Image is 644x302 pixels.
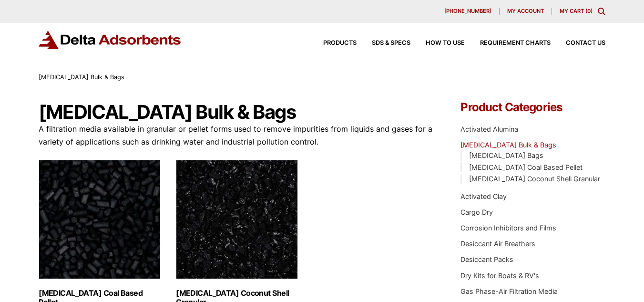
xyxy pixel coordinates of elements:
span: Products [323,40,357,46]
span: [PHONE_NUMBER] [444,9,491,14]
a: Activated Clay [460,192,507,200]
img: Activated Carbon Coconut Shell Granular [176,160,298,279]
a: [MEDICAL_DATA] Coconut Shell Granular [469,175,600,183]
span: My account [507,9,544,14]
a: My Cart (0) [560,8,593,14]
a: Gas Phase-Air Filtration Media [460,287,558,295]
a: How to Use [410,40,465,46]
span: Requirement Charts [480,40,551,46]
h4: Product Categories [460,102,605,113]
a: Corrosion Inhibitors and Films [460,224,556,232]
p: A filtration media available in granular or pellet forms used to remove impurities from liquids a... [39,123,433,148]
img: Activated Carbon Coal Based Pellet [39,160,161,279]
span: [MEDICAL_DATA] Bulk & Bags [39,73,124,81]
a: Activated Alumina [460,125,518,133]
span: SDS & SPECS [372,40,410,46]
a: My account [500,8,552,15]
a: [MEDICAL_DATA] Coal Based Pellet [469,163,583,171]
a: Products [308,40,357,46]
span: 0 [587,8,591,14]
div: Toggle Modal Content [598,8,605,15]
a: [MEDICAL_DATA] Bags [469,151,543,159]
a: SDS & SPECS [357,40,410,46]
a: Cargo Dry [460,208,493,216]
img: Delta Adsorbents [39,31,182,49]
span: How to Use [426,40,465,46]
a: Desiccant Air Breathers [460,240,535,248]
span: Contact Us [566,40,605,46]
a: Contact Us [551,40,605,46]
a: Dry Kits for Boats & RV's [460,271,539,280]
h1: [MEDICAL_DATA] Bulk & Bags [39,102,433,123]
a: [PHONE_NUMBER] [437,8,500,15]
a: [MEDICAL_DATA] Bulk & Bags [460,141,556,149]
a: Requirement Charts [465,40,551,46]
a: Desiccant Packs [460,255,513,263]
